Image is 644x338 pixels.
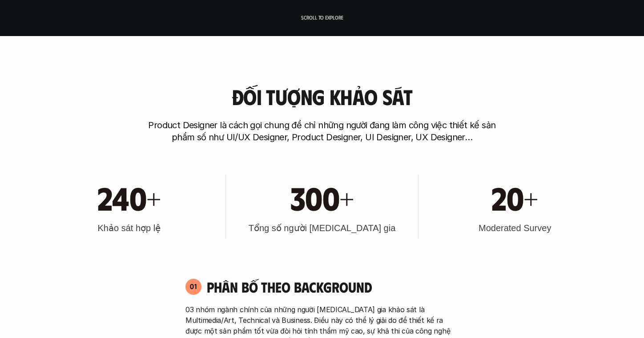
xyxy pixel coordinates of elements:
h3: Khảo sát hợp lệ [98,222,161,234]
h1: 20+ [491,178,538,216]
h3: Moderated Survey [479,222,551,234]
h3: Tổng số người [MEDICAL_DATA] gia [249,222,396,234]
p: 01 [190,283,197,290]
p: Product Designer là cách gọi chung để chỉ những người đang làm công việc thiết kế sản phẩm số như... [144,119,500,143]
p: Scroll to explore [301,14,343,20]
h1: 240+ [97,178,161,216]
h4: Phân bố theo background [207,278,459,295]
h1: 300+ [290,178,354,216]
h3: Đối tượng khảo sát [232,85,412,109]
